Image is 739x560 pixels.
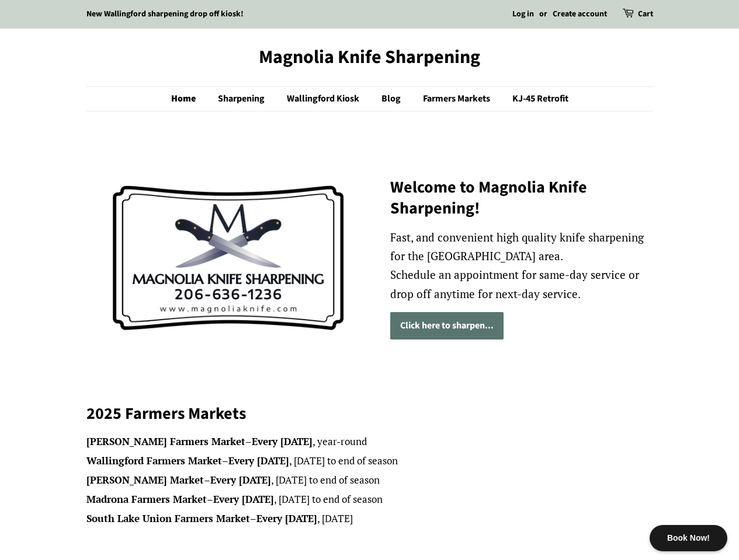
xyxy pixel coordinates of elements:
[539,8,547,22] li: or
[213,492,274,506] strong: Every [DATE]
[278,87,371,111] a: Wallingford Kiosk
[86,454,222,467] strong: Wallingford Farmers Market
[209,87,276,111] a: Sharpening
[252,435,313,448] strong: Every [DATE]
[390,177,653,219] h2: Welcome to Magnolia Knife Sharpening!
[390,228,653,303] p: Fast, and convenient high quality knife sharpening for the [GEOGRAPHIC_DATA] area. Schedule an ap...
[86,433,653,450] li: – , year-round
[228,454,289,467] strong: Every [DATE]
[650,525,727,551] div: Book Now!
[86,491,653,508] li: – , [DATE] to end of season
[504,87,568,111] a: KJ-45 Retrofit
[86,492,207,506] strong: Madrona Farmers Market
[171,87,207,111] a: Home
[86,8,244,20] a: New Wallingford sharpening drop off kiosk!
[390,312,504,339] a: Click here to sharpen...
[86,512,250,525] strong: South Lake Union Farmers Market
[638,8,653,22] a: Cart
[256,512,317,525] strong: Every [DATE]
[86,453,653,470] li: – , [DATE] to end of season
[553,8,607,20] a: Create account
[414,87,502,111] a: Farmers Markets
[210,473,271,487] strong: Every [DATE]
[86,510,653,527] li: – , [DATE]
[86,472,653,489] li: – , [DATE] to end of season
[86,435,245,448] strong: [PERSON_NAME] Farmers Market
[86,473,204,487] strong: [PERSON_NAME] Market
[86,403,653,424] h2: 2025 Farmers Markets
[512,8,534,20] a: Log in
[373,87,412,111] a: Blog
[86,46,653,68] a: Magnolia Knife Sharpening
